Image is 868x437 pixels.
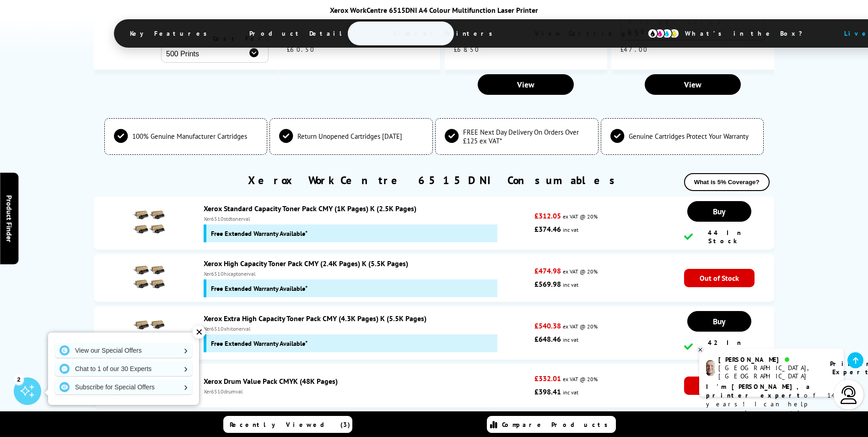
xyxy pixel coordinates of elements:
[55,343,192,358] a: View our Special Offers
[671,22,825,44] span: What’s in the Box?
[563,226,578,233] span: inc vat
[487,416,616,433] a: Compare Products
[521,22,661,45] span: View Cartridges
[563,376,598,382] span: ex VAT @ 20%
[114,5,755,15] div: Xerox WorkCentre 6515DNI A4 Colour Multifunction Laser Printer
[204,259,408,268] a: Xerox High Capacity Toner Pack CMY (2.4K Pages) K (5.5K Pages)
[647,28,679,38] img: cmyk-icon.svg
[706,360,715,376] img: ashley-livechat.png
[204,314,426,323] a: Xerox Extra High Capacity Toner Pack CMY (4.3K Pages) K (5.5K Pages)
[380,22,511,44] span: Similar Printers
[684,377,755,395] span: Out of Stock
[211,339,307,348] span: Free Extended Warranty Available*
[55,380,192,394] a: Subscribe for Special Offers
[563,281,578,288] span: inc vat
[534,211,561,220] strong: £312.05
[204,215,530,222] div: Xer6510stdtonerval
[204,204,416,213] a: Xerox Standard Capacity Toner Pack CMY (1K Pages) K (2.5K Pages)
[684,229,755,245] div: 44 In Stock
[563,336,578,343] span: inc vat
[684,173,770,191] button: What is 5% Coverage?
[563,268,598,275] span: ex VAT @ 20%
[534,321,561,330] strong: £540.38
[534,334,561,344] strong: £648.46
[133,206,165,238] img: Xerox Standard Capacity Toner Pack CMY (1K Pages) K (2.5K Pages)
[133,261,165,293] img: Xerox High Capacity Toner Pack CMY (2.4K Pages) K (5.5K Pages)
[718,355,819,364] div: [PERSON_NAME]
[204,388,530,395] div: Xer6510drumval
[645,74,741,95] a: View
[502,421,613,429] span: Compare Products
[534,279,561,289] strong: £569.98
[463,128,589,145] span: FREE Next Day Delivery On Orders Over £125 ex VAT*
[713,206,725,217] span: Buy
[211,284,307,293] span: Free Extended Warranty Available*
[563,323,598,330] span: ex VAT @ 20%
[706,382,813,399] b: I'm [PERSON_NAME], a printer expert
[563,213,598,220] span: ex VAT @ 20%
[684,79,701,90] span: View
[534,266,561,275] strong: £474.98
[297,132,402,141] span: Return Unopened Cartridges [DATE]
[718,364,819,380] div: [GEOGRAPHIC_DATA], [GEOGRAPHIC_DATA]
[248,173,620,187] a: Xerox WorkCentre 6515DNI Consumables
[478,74,574,95] a: View
[706,382,837,426] p: of 14 years! I can help you choose the right product
[629,132,749,141] span: Genuine Cartridges Protect Your Warranty
[204,325,530,332] div: Xer6510xhitonerval
[223,416,352,433] a: Recently Viewed (3)
[230,421,350,429] span: Recently Viewed (3)
[211,229,307,238] span: Free Extended Warranty Available*
[204,377,338,386] a: Xerox Drum Value Pack CMYK (48K Pages)
[517,79,534,90] span: View
[193,326,205,339] div: ✕
[133,316,165,348] img: Xerox Extra High Capacity Toner Pack CMY (4.3K Pages) K (5.5K Pages)
[14,374,24,384] div: 2
[840,386,858,404] img: user-headset-light.svg
[116,22,226,44] span: Key Features
[684,339,755,355] div: 42 In Stock
[236,22,370,44] span: Product Details
[204,270,530,277] div: Xer6510hicaptonerval
[684,269,755,287] span: Out of Stock
[5,195,14,242] span: Product Finder
[563,389,578,396] span: inc vat
[534,224,561,234] strong: £374.46
[713,316,725,327] span: Buy
[55,361,192,376] a: Chat to 1 of our 30 Experts
[534,387,561,396] strong: £398.41
[132,132,247,141] span: 100% Genuine Manufacturer Cartridges
[534,374,561,383] strong: £332.01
